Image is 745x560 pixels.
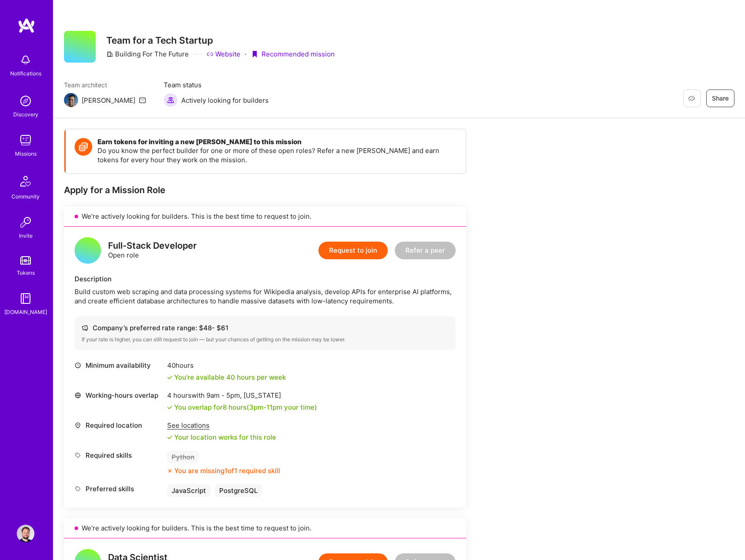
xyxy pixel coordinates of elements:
img: Community [15,171,36,192]
div: Open role [108,241,197,260]
button: Refer a peer [395,242,456,259]
div: You're available 40 hours per week [167,373,286,382]
i: icon Location [75,422,81,429]
div: [DOMAIN_NAME] [4,307,47,317]
h3: Team for a Tech Startup [106,35,335,46]
i: icon Mail [139,97,146,104]
i: icon CompanyGray [106,51,113,58]
div: We’re actively looking for builders. This is the best time to request to join. [64,206,466,227]
div: Preferred skills [75,484,163,493]
p: Do you know the perfect builder for one or more of these open roles? Refer a new [PERSON_NAME] an... [97,146,457,164]
img: Invite [17,213,34,231]
i: icon Tag [75,452,81,459]
img: tokens [20,256,31,265]
span: Team status [164,80,269,90]
div: Minimum availability [75,361,163,370]
a: User Avatar [15,525,37,542]
img: logo [18,18,35,34]
div: 4 hours with [US_STATE] [167,391,317,400]
a: Website [206,49,240,59]
img: guide book [17,290,34,307]
div: Python [167,451,199,463]
h4: Earn tokens for inviting a new [PERSON_NAME] to this mission [97,138,457,146]
i: icon Check [167,435,172,440]
div: Community [11,192,40,201]
div: Notifications [10,69,41,78]
div: Company’s preferred rate range: $ 48 - $ 61 [82,323,449,332]
div: Apply for a Mission Role [64,184,466,196]
i: icon Check [167,375,172,380]
img: Team Architect [64,93,78,107]
img: User Avatar [17,525,34,542]
i: icon Check [167,405,172,410]
button: Request to join [318,242,388,259]
img: teamwork [17,131,34,149]
img: bell [17,51,34,69]
div: Your location works for this role [167,433,276,442]
div: Invite [19,231,33,240]
div: Tokens [17,268,35,277]
div: Required location [75,421,163,430]
div: You are missing 1 of 1 required skill [174,466,280,475]
img: discovery [17,92,34,110]
span: Actively looking for builders [181,96,269,105]
span: Team architect [64,80,146,90]
div: Missions [15,149,37,158]
div: Full-Stack Developer [108,241,197,250]
div: PostgreSQL [215,484,262,497]
div: We’re actively looking for builders. This is the best time to request to join. [64,518,466,538]
div: [PERSON_NAME] [82,96,135,105]
div: Build custom web scraping and data processing systems for Wikipedia analysis, develop APIs for en... [75,287,456,306]
div: Recommended mission [251,49,335,59]
i: icon Clock [75,362,81,369]
button: Share [706,90,734,107]
div: Working-hours overlap [75,391,163,400]
div: JavaScript [167,484,210,497]
div: See locations [167,421,276,430]
span: 9am - 5pm , [205,391,243,399]
span: 3pm - 11pm [249,403,282,411]
i: icon EyeClosed [688,95,695,102]
span: Share [712,94,729,103]
i: icon Tag [75,485,81,492]
div: You overlap for 8 hours ( your time) [174,403,317,412]
div: Required skills [75,451,163,460]
div: If your rate is higher, you can still request to join — but your chances of getting on the missio... [82,336,449,343]
img: Actively looking for builders [164,93,178,107]
div: · [245,49,247,59]
div: 40 hours [167,361,286,370]
img: Token icon [75,138,92,156]
div: Discovery [13,110,38,119]
div: Description [75,274,456,284]
i: icon Cash [82,325,88,331]
i: icon PurpleRibbon [251,51,258,58]
div: Building For The Future [106,49,189,59]
i: icon CloseOrange [167,468,172,474]
i: icon World [75,392,81,399]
